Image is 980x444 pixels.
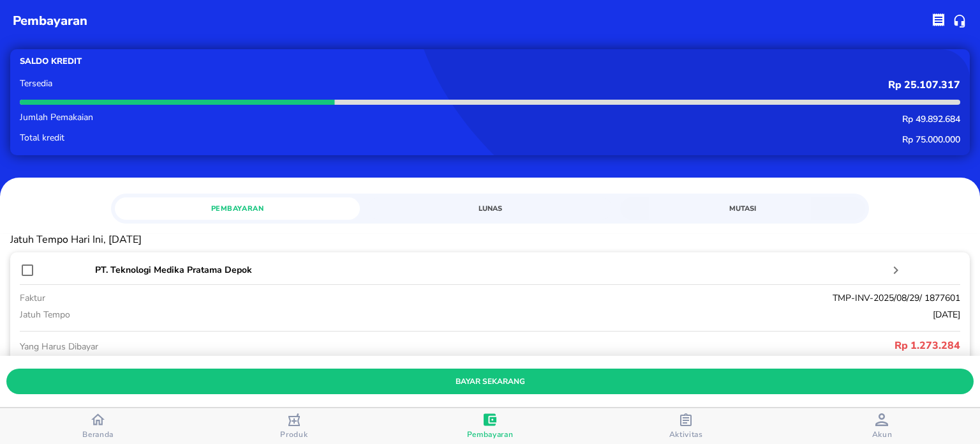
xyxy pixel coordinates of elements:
[784,408,980,444] button: Akun
[196,408,392,444] button: Produk
[628,203,857,215] span: Mutasi
[490,338,960,353] p: Rp 1.273.284
[95,263,887,277] p: PT. Teknologi Medika Pratama Depok
[412,134,960,146] p: Rp 75.000.000
[412,79,960,91] p: Rp 25.107.317
[669,429,703,440] span: Aktivitas
[467,429,514,440] span: Pembayaran
[17,375,963,388] span: bayar sekarang
[111,194,869,220] div: simple tabs
[6,369,974,394] button: bayar sekarang
[20,340,490,353] p: Yang Harus Dibayar
[10,234,970,246] p: Jatuh Tempo Hari Ini, [DATE]
[115,197,360,220] a: Pembayaran
[122,203,352,215] span: Pembayaran
[82,429,114,440] span: Beranda
[20,79,412,88] p: Tersedia
[588,408,784,444] button: Aktivitas
[392,408,588,444] button: Pembayaran
[280,429,308,440] span: Produk
[620,197,865,220] a: Mutasi
[412,308,960,321] p: [DATE]
[13,11,87,31] p: pembayaran
[412,113,960,125] p: Rp 49.892.684
[412,291,960,305] p: TMP-INV-2025/08/29/ 1877601
[375,203,605,215] span: Lunas
[20,56,490,68] p: Saldo kredit
[367,197,612,220] a: Lunas
[20,291,412,305] p: faktur
[20,308,412,321] p: jatuh tempo
[872,429,893,440] span: Akun
[20,134,412,142] p: Total kredit
[20,113,412,122] p: Jumlah Pemakaian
